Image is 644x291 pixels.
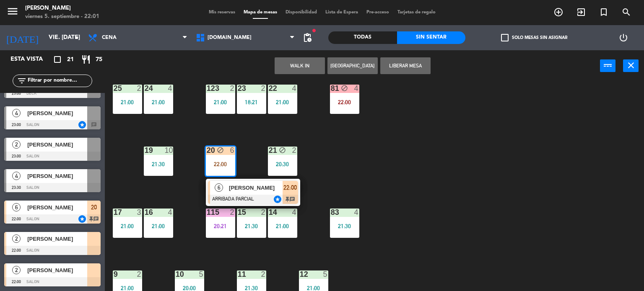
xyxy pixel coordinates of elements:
button: close [623,59,639,72]
div: 6 [230,147,235,154]
div: 4 [292,85,297,92]
div: 21:00 [113,99,142,105]
span: Lista de Espera [321,10,362,15]
div: 21:00 [144,99,173,105]
input: Filtrar por nombre... [27,76,92,85]
span: 4 [12,109,21,117]
button: Liberar Mesa [380,57,431,74]
div: 2 [137,270,142,278]
button: [GEOGRAPHIC_DATA] [327,57,378,74]
span: [PERSON_NAME] [27,172,87,180]
span: Disponibilidad [281,10,321,15]
i: restaurant [81,54,91,64]
span: Tarjetas de regalo [393,10,440,15]
i: exit_to_app [576,7,586,17]
span: 6 [215,183,223,192]
div: 2 [137,85,142,92]
i: filter_list [17,76,27,86]
span: Cena [102,35,117,41]
div: 21:30 [330,223,359,229]
div: 115 [207,209,207,216]
i: power_settings_new [618,33,628,43]
i: block [217,147,224,154]
div: 2 [292,147,297,154]
div: 4 [354,85,359,92]
div: Sin sentar [397,31,466,44]
div: 16 [145,209,145,216]
span: check_box_outline_blank [501,34,509,41]
i: close [626,60,636,70]
div: Esta vista [4,54,60,64]
div: 22 [269,85,269,92]
button: menu [6,5,19,21]
i: block [341,85,348,92]
div: 12 [300,270,300,278]
div: 22:00 [206,161,235,167]
div: 21:00 [206,99,235,105]
button: power_input [600,59,615,72]
span: 6 [12,203,21,211]
div: 17 [114,209,114,216]
span: 20 [91,202,97,212]
i: menu [6,5,19,18]
div: 21:00 [144,223,173,229]
div: 4 [354,209,359,216]
button: WALK IN [275,57,325,74]
span: 2 [12,140,21,149]
span: [PERSON_NAME] [27,140,87,149]
div: 25 [114,85,114,92]
div: 21:00 [113,285,142,291]
i: power_input [603,60,613,70]
span: [PERSON_NAME] [229,183,283,192]
div: 2 [261,209,266,216]
div: 4 [168,85,173,92]
div: 21:00 [268,223,297,229]
div: Todas [328,31,397,44]
span: [DOMAIN_NAME] [208,35,252,41]
div: 21:30 [237,285,266,291]
div: 15 [238,209,238,216]
div: 20 [207,147,207,154]
i: crop_square [52,54,62,64]
span: 21 [67,55,74,64]
i: turned_in_not [599,7,609,17]
div: 2 [261,85,266,92]
div: 5 [323,270,328,278]
div: [PERSON_NAME] [25,4,99,13]
span: pending_actions [302,33,312,43]
span: [PERSON_NAME] [27,266,87,275]
span: 75 [96,55,102,64]
div: 21:30 [237,223,266,229]
div: 2 [230,85,235,92]
div: 3 [137,209,142,216]
div: 18:21 [237,99,266,105]
div: 23 [238,85,238,92]
span: [PERSON_NAME] [27,234,87,243]
div: 14 [269,209,269,216]
div: 20:21 [206,223,235,229]
i: search [621,7,631,17]
div: viernes 5. septiembre - 22:01 [25,13,99,21]
div: 21:00 [268,99,297,105]
div: 4 [168,209,173,216]
div: 21:30 [144,161,173,167]
span: 4 [12,172,21,180]
div: 22:00 [330,99,359,105]
i: add_circle_outline [553,7,563,17]
div: 81 [331,85,331,92]
div: 10 [176,270,176,278]
div: 123 [207,85,207,92]
span: Mapa de mesas [239,10,281,15]
div: 21:00 [299,285,328,291]
span: 2 [12,266,21,274]
span: 2 [12,234,21,243]
div: 4 [292,209,297,216]
i: block [279,147,286,154]
div: 11 [238,270,238,278]
span: Pre-acceso [362,10,393,15]
div: 19 [145,147,145,154]
div: 21:00 [113,223,142,229]
div: 2 [230,209,235,216]
span: fiber_manual_record [312,28,317,33]
div: 9 [114,270,114,278]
